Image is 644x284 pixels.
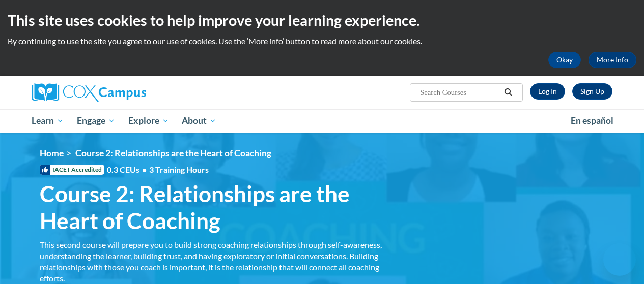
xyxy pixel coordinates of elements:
span: Engage [77,115,115,127]
p: By continuing to use the site you agree to our use of cookies. Use the ‘More info’ button to read... [8,36,636,47]
span: 3 Training Hours [149,165,209,174]
span: Course 2: Relationships are the Heart of Coaching [75,148,271,159]
a: Explore [122,109,176,133]
span: About [182,115,216,127]
a: About [175,109,223,133]
iframe: Button to launch messaging window [603,243,636,276]
button: Okay [548,52,581,68]
a: Cox Campus [32,83,215,102]
span: IACET Accredited [40,165,104,175]
span: 0.3 CEUs [107,164,209,175]
div: Main menu [24,109,620,133]
div: This second course will prepare you to build strong coaching relationships through self-awareness... [40,239,391,284]
span: • [142,165,147,174]
img: Cox Campus [32,83,146,102]
button: Search [500,86,516,99]
h2: This site uses cookies to help improve your learning experience. [8,10,636,30]
span: En español [571,115,613,126]
a: Log In [530,83,565,100]
span: Explore [128,115,169,127]
span: Learn [32,115,64,127]
input: Search Courses [419,86,500,99]
a: Home [40,148,64,159]
a: Engage [70,109,122,133]
a: Learn [25,109,71,133]
a: Register [572,83,612,100]
a: En español [564,110,620,132]
a: More Info [589,52,636,68]
span: Course 2: Relationships are the Heart of Coaching [40,180,391,234]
